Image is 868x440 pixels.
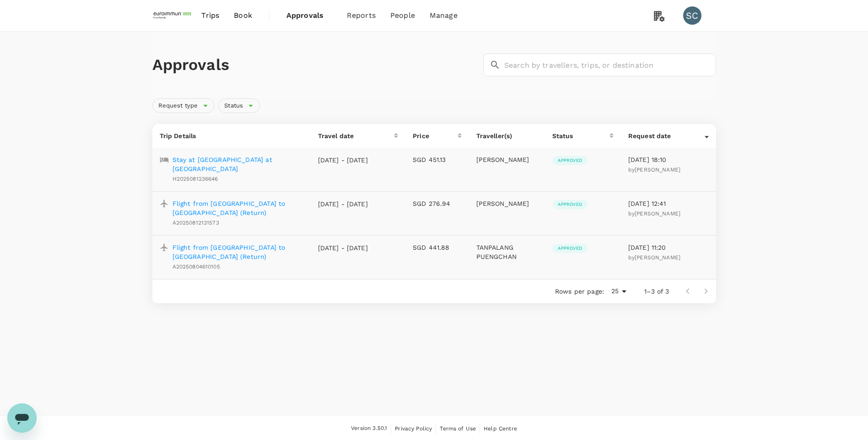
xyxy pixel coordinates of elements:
[219,102,248,110] span: Status
[628,243,709,252] p: [DATE] 11:20
[440,424,476,434] a: Terms of Use
[484,425,517,432] span: Help Centre
[318,199,368,209] p: [DATE] - [DATE]
[555,287,604,296] p: Rows per page:
[173,199,303,217] a: Flight from [GEOGRAPHIC_DATA] to [GEOGRAPHIC_DATA] (Return)
[351,424,387,433] span: Version 3.50.1
[395,425,432,432] span: Privacy Policy
[552,245,588,252] span: Approved
[160,131,303,140] p: Trip Details
[628,254,680,261] span: by
[476,131,538,140] p: Traveller(s)
[152,5,194,26] img: EUROIMMUN (South East Asia) Pte. Ltd.
[628,155,709,164] p: [DATE] 18:10
[286,10,332,21] span: Approvals
[628,199,709,208] p: [DATE] 12:41
[318,243,368,252] p: [DATE] - [DATE]
[440,425,476,432] span: Terms of Use
[476,243,538,261] p: TANPALANG PUENGCHAN
[347,10,376,21] span: Reports
[635,210,680,217] span: [PERSON_NAME]
[201,10,219,21] span: Trips
[552,131,609,140] div: Status
[413,243,461,252] p: SGD 441.88
[683,6,701,25] div: SC
[628,210,680,217] span: by
[413,131,457,140] div: Price
[635,166,680,173] span: [PERSON_NAME]
[152,55,480,75] h1: Approvals
[7,403,37,433] iframe: Button to launch messaging window
[476,155,538,164] p: [PERSON_NAME]
[635,254,680,261] span: [PERSON_NAME]
[173,176,218,182] span: H2025081236646
[234,10,252,21] span: Book
[628,166,680,173] span: by
[390,10,415,21] span: People
[644,287,669,296] p: 1–3 of 3
[430,10,458,21] span: Manage
[476,199,538,208] p: [PERSON_NAME]
[153,102,204,110] span: Request type
[173,263,220,270] span: A20250804610105
[318,156,368,165] p: [DATE] - [DATE]
[173,155,303,173] a: Stay at [GEOGRAPHIC_DATA] at [GEOGRAPHIC_DATA]
[218,98,260,113] div: Status
[152,98,215,113] div: Request type
[504,54,716,76] input: Search by travellers, trips, or destination
[173,243,303,261] a: Flight from [GEOGRAPHIC_DATA] to [GEOGRAPHIC_DATA] (Return)
[552,201,588,208] span: Approved
[173,220,219,226] span: A20250812131573
[395,424,432,434] a: Privacy Policy
[628,131,705,140] div: Request date
[608,284,630,298] div: 25
[318,131,394,140] div: Travel date
[484,424,517,434] a: Help Centre
[552,157,588,164] span: Approved
[413,199,461,208] p: SGD 276.94
[413,155,461,164] p: SGD 451.13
